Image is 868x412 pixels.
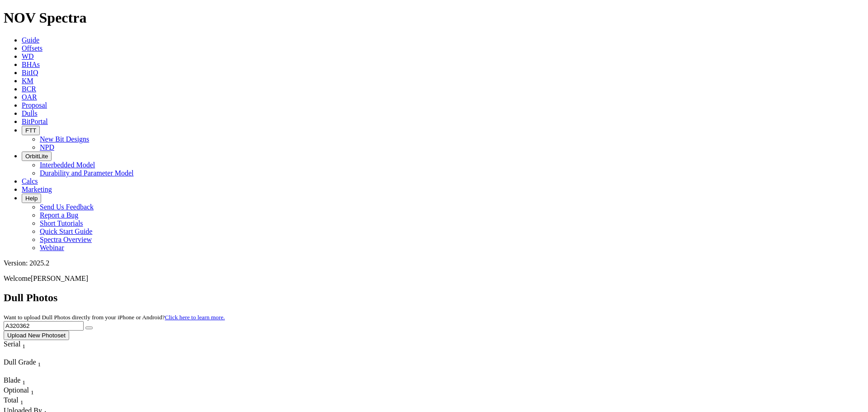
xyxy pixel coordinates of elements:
[40,169,134,177] a: Durability and Parameter Model
[4,259,864,267] div: Version: 2025.2
[38,361,41,368] sub: 1
[22,52,34,60] a: WD
[4,376,35,386] div: Blade Sort None
[4,358,67,368] div: Dull Grade Sort None
[22,376,25,384] span: Sort None
[22,69,38,76] a: BitIQ
[25,195,38,202] span: Help
[22,152,52,161] button: OrbitLite
[40,227,92,235] a: Quick Start Guide
[31,389,34,396] sub: 1
[22,44,42,52] a: Offsets
[22,36,39,44] a: Guide
[22,61,40,68] a: BHAs
[4,9,864,26] h1: NOV Spectra
[22,177,38,185] a: Calcs
[4,358,36,366] span: Dull Grade
[165,314,225,321] a: Click here to learn more.
[4,376,20,384] span: Blade
[40,143,54,151] a: NPD
[4,396,19,404] span: Total
[4,350,42,358] div: Column Menu
[22,194,41,203] button: Help
[4,358,67,376] div: Sort None
[4,368,67,376] div: Column Menu
[4,386,29,394] span: Optional
[22,185,52,193] a: Marketing
[4,396,35,406] div: Total Sort None
[22,101,47,109] a: Proposal
[22,93,37,101] a: OAR
[22,379,25,386] sub: 1
[40,211,78,219] a: Report a Bug
[25,127,36,134] span: FTT
[20,396,24,404] span: Sort None
[20,399,24,406] sub: 1
[4,314,225,321] small: Want to upload Dull Photos directly from your iPhone or Android?
[22,118,48,125] a: BitPortal
[40,244,64,251] a: Webinar
[40,219,83,227] a: Short Tutorials
[4,292,864,304] h2: Dull Photos
[40,236,92,243] a: Spectra Overview
[4,340,20,348] span: Serial
[4,376,35,386] div: Sort None
[22,126,40,135] button: FTT
[22,77,33,85] a: KM
[38,358,41,366] span: Sort None
[4,340,42,358] div: Sort None
[4,275,864,283] p: Welcome
[31,275,88,282] span: [PERSON_NAME]
[40,135,89,143] a: New Bit Designs
[4,396,35,406] div: Sort None
[40,203,94,211] a: Send Us Feedback
[22,85,36,93] a: BCR
[4,386,35,396] div: Optional Sort None
[4,331,69,340] button: Upload New Photoset
[4,386,35,396] div: Sort None
[22,343,25,350] sub: 1
[25,153,48,160] span: OrbitLite
[4,340,42,350] div: Serial Sort None
[4,321,84,331] input: Search Serial Number
[22,340,25,348] span: Sort None
[31,386,34,394] span: Sort None
[22,109,38,117] a: Dulls
[40,161,95,169] a: Interbedded Model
